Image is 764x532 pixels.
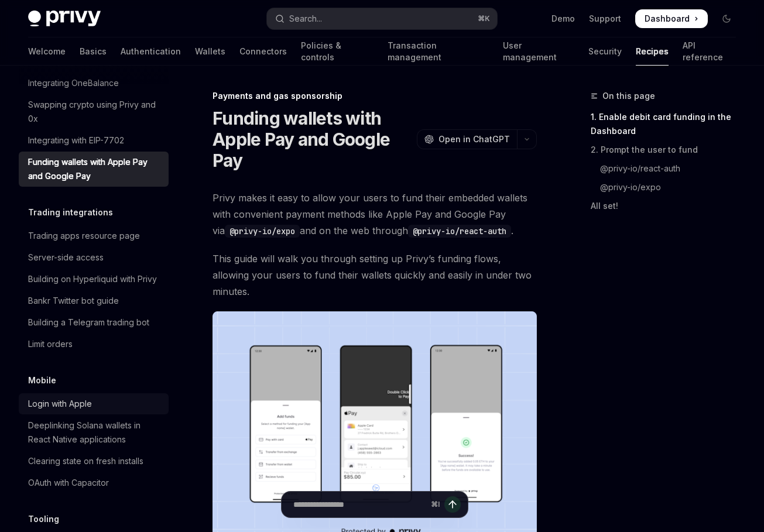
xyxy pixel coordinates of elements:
a: Login with Apple [19,393,169,414]
a: 1. Enable debit card funding in the Dashboard [591,108,745,140]
a: Building a Telegram trading bot [19,312,169,333]
img: dark logo [28,11,101,27]
div: OAuth with Capacitor [28,476,109,490]
a: Authentication [121,37,181,66]
h5: Tooling [28,512,59,526]
div: Login with Apple [28,397,92,411]
span: This guide will walk you through setting up Privy’s funding flows, allowing your users to fund th... [213,250,537,300]
h5: Mobile [28,373,56,387]
span: On this page [602,89,655,103]
a: Funding wallets with Apple Pay and Google Pay [19,152,169,187]
h5: Trading integrations [28,205,113,219]
a: Security [588,37,622,66]
div: Search... [289,12,322,26]
a: Server-side access [19,247,169,268]
a: Support [589,13,621,25]
a: Clearing state on fresh installs [19,451,169,472]
button: Send message [444,496,461,513]
span: Open in ChatGPT [438,133,510,145]
a: Basics [80,37,107,66]
a: Limit orders [19,334,169,355]
a: Policies & controls [301,37,374,66]
a: API reference [683,37,736,66]
a: Demo [551,13,575,25]
div: Deeplinking Solana wallets in React Native applications [28,418,162,447]
a: Dashboard [635,9,708,28]
code: @privy-io/expo [225,225,300,238]
a: All set! [591,197,745,215]
a: @privy-io/react-auth [591,159,745,178]
div: Building on Hyperliquid with Privy [28,272,157,286]
button: Open search [267,8,496,29]
a: 2. Prompt the user to fund [591,140,745,159]
a: Wallets [195,37,225,66]
a: Bankr Twitter bot guide [19,290,169,311]
span: ⌘ K [478,14,490,23]
div: Funding wallets with Apple Pay and Google Pay [28,155,162,183]
a: @privy-io/expo [591,178,745,197]
span: Dashboard [645,13,690,25]
a: Recipes [636,37,669,66]
button: Open in ChatGPT [417,129,517,149]
h1: Funding wallets with Apple Pay and Google Pay [213,108,412,171]
a: Building on Hyperliquid with Privy [19,269,169,290]
div: Building a Telegram trading bot [28,315,149,330]
div: Server-side access [28,250,104,265]
a: Integrating with EIP-7702 [19,130,169,151]
code: @privy-io/react-auth [408,225,511,238]
a: Transaction management [388,37,488,66]
a: Swapping crypto using Privy and 0x [19,94,169,129]
a: User management [503,37,574,66]
a: OAuth with Capacitor [19,472,169,493]
a: Welcome [28,37,66,66]
a: Connectors [239,37,287,66]
div: Payments and gas sponsorship [213,90,537,102]
div: Swapping crypto using Privy and 0x [28,98,162,126]
input: Ask a question... [293,492,426,517]
span: Privy makes it easy to allow your users to fund their embedded wallets with convenient payment me... [213,190,537,239]
div: Bankr Twitter bot guide [28,294,119,308]
div: Integrating with EIP-7702 [28,133,124,147]
a: Deeplinking Solana wallets in React Native applications [19,415,169,450]
div: Clearing state on fresh installs [28,454,143,468]
div: Limit orders [28,337,73,351]
div: Trading apps resource page [28,229,140,243]
button: Toggle dark mode [717,9,736,28]
a: Trading apps resource page [19,225,169,246]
